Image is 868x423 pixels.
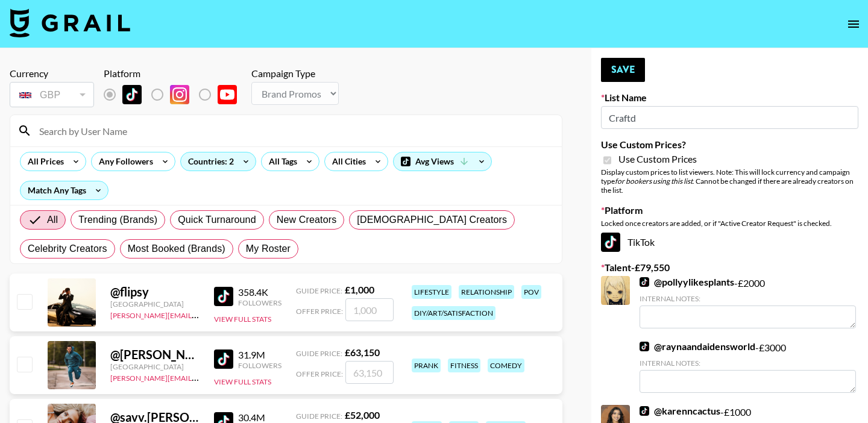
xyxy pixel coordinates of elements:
span: My Roster [246,242,291,256]
div: fitness [448,359,480,372]
strong: £ 63,150 [345,346,380,358]
label: Platform [601,204,858,216]
input: Search by User Name [32,121,555,140]
label: Use Custom Prices? [601,139,858,151]
span: Guide Price: [296,349,342,358]
label: Talent - £ 79,550 [601,262,858,274]
div: Currency is locked to GBP [10,80,94,110]
div: Platform [104,67,247,80]
span: [DEMOGRAPHIC_DATA] Creators [357,213,507,227]
span: Guide Price: [296,412,342,421]
img: YouTube [218,85,237,104]
span: Trending (Brands) [78,213,157,227]
div: comedy [488,359,524,372]
div: Match Any Tags [20,181,108,199]
img: TikTok [601,233,620,252]
button: View Full Stats [214,315,271,324]
div: All Cities [325,152,368,171]
div: pov [521,285,541,299]
span: Most Booked (Brands) [128,242,225,256]
div: diy/art/satisfaction [412,306,495,320]
a: [PERSON_NAME][EMAIL_ADDRESS][DOMAIN_NAME] [110,371,289,383]
span: Offer Price: [296,307,343,316]
div: GBP [12,84,92,105]
span: All [47,213,58,227]
strong: £ 52,000 [345,409,380,421]
div: 31.9M [238,349,281,361]
div: TikTok [601,233,858,252]
img: TikTok [640,342,649,351]
img: Grail Talent [10,8,130,37]
div: Campaign Type [251,67,339,80]
div: Internal Notes: [640,359,856,368]
strong: £ 1,000 [345,284,374,295]
div: Display custom prices to list viewers. Note: This will lock currency and campaign type . Cannot b... [601,168,858,195]
div: - £ 2000 [640,276,856,328]
button: Save [601,58,645,82]
div: @ [PERSON_NAME].[PERSON_NAME] [110,347,200,362]
button: View Full Stats [214,377,271,386]
img: TikTok [214,287,233,306]
input: 63,150 [345,361,394,384]
div: [GEOGRAPHIC_DATA] [110,299,200,309]
img: TikTok [122,85,142,104]
div: Followers [238,361,281,370]
input: 1,000 [345,298,394,321]
div: @ flipsy [110,284,200,299]
span: Offer Price: [296,369,343,378]
div: Locked once creators are added, or if "Active Creator Request" is checked. [601,219,858,228]
div: Internal Notes: [640,294,856,303]
img: TikTok [640,277,649,287]
div: prank [412,359,441,372]
a: [PERSON_NAME][EMAIL_ADDRESS][DOMAIN_NAME] [110,309,289,320]
div: Countries: 2 [181,152,256,171]
div: All Prices [20,152,66,171]
a: @raynaandaidensworld [640,340,755,352]
div: Any Followers [92,152,156,171]
div: All Tags [262,152,300,171]
a: @karenncactus [640,405,720,417]
em: for bookers using this list [615,177,693,186]
span: Guide Price: [296,286,342,295]
div: [GEOGRAPHIC_DATA] [110,362,200,371]
div: List locked to TikTok. [104,82,247,107]
span: Use Custom Prices [618,153,697,165]
span: Celebrity Creators [28,242,107,256]
span: Quick Turnaround [178,213,256,227]
label: List Name [601,92,858,104]
div: Followers [238,298,281,307]
button: open drawer [841,12,866,36]
div: - £ 3000 [640,340,856,393]
div: relationship [459,285,514,299]
img: Instagram [170,85,189,104]
img: TikTok [214,349,233,369]
div: lifestyle [412,285,451,299]
img: TikTok [640,406,649,416]
div: Avg Views [394,152,491,171]
a: @pollyylikesplants [640,276,734,288]
span: New Creators [277,213,337,227]
div: Currency [10,67,94,80]
div: 358.4K [238,286,281,298]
